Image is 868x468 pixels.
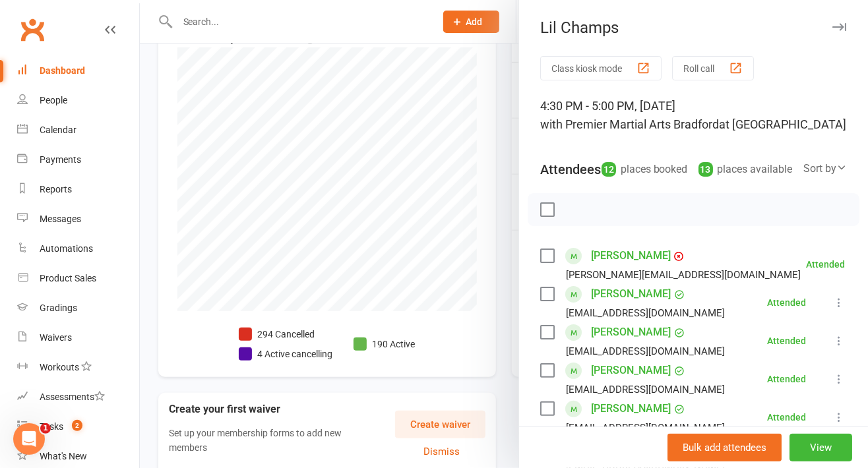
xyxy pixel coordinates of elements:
div: [EMAIL_ADDRESS][DOMAIN_NAME] [566,419,725,436]
div: [EMAIL_ADDRESS][DOMAIN_NAME] [566,343,725,360]
div: Attended [767,374,806,384]
span: 2 [72,420,82,431]
div: Gradings [40,303,77,313]
a: Product Sales [17,264,139,293]
a: Clubworx [16,13,49,46]
div: 12 [602,162,616,177]
a: Assessments [17,382,139,412]
div: Lil Champs [519,18,868,37]
div: [EMAIL_ADDRESS][DOMAIN_NAME] [566,381,725,398]
a: [PERSON_NAME] [591,245,671,266]
div: Payments [40,154,81,165]
button: Class kiosk mode [540,56,662,80]
a: [PERSON_NAME] [591,360,671,381]
div: Messages [40,214,81,224]
div: Tasks [40,421,63,432]
span: 1 [40,423,51,434]
div: Automations [40,243,93,254]
a: [PERSON_NAME] [591,322,671,343]
a: Tasks 2 [17,412,139,442]
div: Sort by [803,160,847,177]
div: Attendees [540,160,601,179]
a: Workouts [17,353,139,382]
a: [PERSON_NAME] [591,283,671,305]
iframe: Intercom live chat [13,423,45,455]
a: Gradings [17,293,139,323]
div: 4:30 PM - 5:00 PM, [DATE] [540,97,847,134]
div: Product Sales [40,273,96,283]
button: Roll call [672,56,754,80]
span: at [GEOGRAPHIC_DATA] [719,117,846,131]
button: View [790,434,852,461]
div: Attended [767,298,806,307]
div: [EMAIL_ADDRESS][DOMAIN_NAME] [566,305,725,322]
span: with Premier Martial Arts Bradford [540,117,719,131]
button: Bulk add attendees [667,434,782,461]
a: [PERSON_NAME] [591,398,671,419]
a: Waivers [17,323,139,353]
div: What's New [40,451,87,461]
a: Automations [17,234,139,264]
div: People [40,95,67,105]
div: 13 [698,162,713,177]
a: Messages [17,204,139,234]
div: places booked [602,160,688,179]
a: People [17,86,139,115]
div: Waivers [40,332,72,343]
div: Assessments [40,392,105,402]
div: Attended [767,336,806,345]
div: Attended [767,413,806,422]
div: Reports [40,184,72,194]
div: places available [698,160,793,179]
a: Calendar [17,115,139,145]
a: Reports [17,175,139,204]
div: [PERSON_NAME][EMAIL_ADDRESS][DOMAIN_NAME] [566,266,801,283]
div: Workouts [40,362,79,372]
div: Attended [806,260,845,269]
a: Payments [17,145,139,175]
div: Calendar [40,125,77,135]
div: Dashboard [40,65,85,76]
a: Dashboard [17,56,139,86]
